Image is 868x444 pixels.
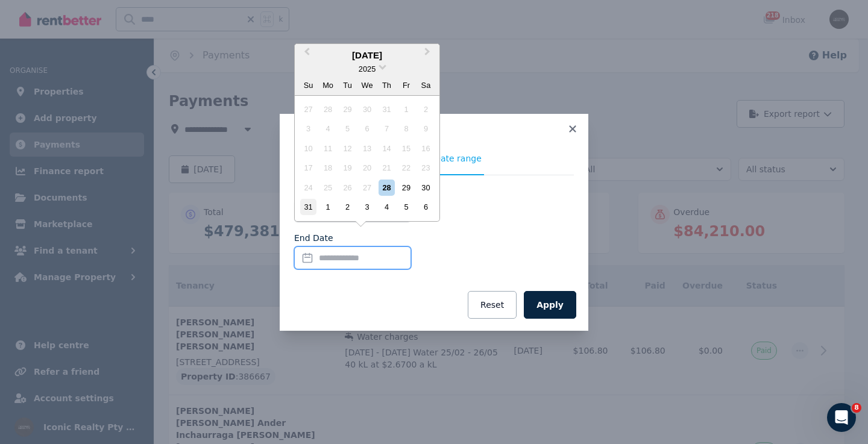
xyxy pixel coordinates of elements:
[827,403,856,432] iframe: Intercom live chat
[398,180,414,196] div: Choose Friday, August 29th, 2025
[379,120,395,137] div: Not available Thursday, August 7th, 2025
[320,77,336,93] div: Mo
[418,160,434,176] div: Not available Saturday, August 23rd, 2025
[379,160,395,176] div: Not available Thursday, August 21st, 2025
[339,101,356,117] div: Not available Tuesday, July 29th, 2025
[379,140,395,157] div: Not available Thursday, August 14th, 2025
[418,140,434,157] div: Not available Saturday, August 16th, 2025
[398,140,414,157] div: Not available Friday, August 15th, 2025
[320,101,336,117] div: Not available Monday, July 28th, 2025
[468,291,517,319] button: Reset
[320,160,336,176] div: Not available Monday, August 18th, 2025
[300,199,316,215] div: Choose Sunday, August 31st, 2025
[379,180,395,196] div: Choose Thursday, August 28th, 2025
[418,120,434,137] div: Not available Saturday, August 9th, 2025
[320,140,336,157] div: Not available Monday, August 11th, 2025
[398,199,414,215] div: Choose Friday, September 5th, 2025
[359,64,376,73] span: 2025
[339,77,356,93] div: Tu
[295,49,439,63] div: [DATE]
[398,77,414,93] div: Fr
[418,101,434,117] div: Not available Saturday, August 2nd, 2025
[296,45,315,64] button: Previous Month
[418,180,434,196] div: Choose Saturday, August 30th, 2025
[300,77,316,93] div: Su
[320,180,336,196] div: Not available Monday, August 25th, 2025
[379,77,395,93] div: Th
[300,140,316,157] div: Not available Sunday, August 10th, 2025
[418,199,434,215] div: Choose Saturday, September 6th, 2025
[339,180,356,196] div: Not available Tuesday, August 26th, 2025
[339,120,356,137] div: Not available Tuesday, August 5th, 2025
[320,120,336,137] div: Not available Monday, August 4th, 2025
[418,77,434,93] div: Sa
[359,199,375,215] div: Choose Wednesday, September 3rd, 2025
[300,120,316,137] div: Not available Sunday, August 3rd, 2025
[359,180,375,196] div: Not available Wednesday, August 27th, 2025
[398,160,414,176] div: Not available Friday, August 22nd, 2025
[298,99,435,217] div: month 2025-08
[300,101,316,117] div: Not available Sunday, July 27th, 2025
[398,120,414,137] div: Not available Friday, August 8th, 2025
[398,101,414,117] div: Not available Friday, August 1st, 2025
[300,160,316,176] div: Not available Sunday, August 17th, 2025
[339,140,356,157] div: Not available Tuesday, August 12th, 2025
[434,152,482,164] span: Date range
[339,199,356,215] div: Choose Tuesday, September 2nd, 2025
[294,232,333,244] label: End Date
[359,160,375,176] div: Not available Wednesday, August 20th, 2025
[852,403,861,413] span: 8
[339,160,356,176] div: Not available Tuesday, August 19th, 2025
[379,101,395,117] div: Not available Thursday, July 31st, 2025
[320,199,336,215] div: Choose Monday, September 1st, 2025
[359,101,375,117] div: Not available Wednesday, July 30th, 2025
[379,199,395,215] div: Choose Thursday, September 4th, 2025
[359,77,375,93] div: We
[524,291,576,319] button: Apply
[419,45,438,64] button: Next Month
[359,140,375,157] div: Not available Wednesday, August 13th, 2025
[300,180,316,196] div: Not available Sunday, August 24th, 2025
[359,120,375,137] div: Not available Wednesday, August 6th, 2025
